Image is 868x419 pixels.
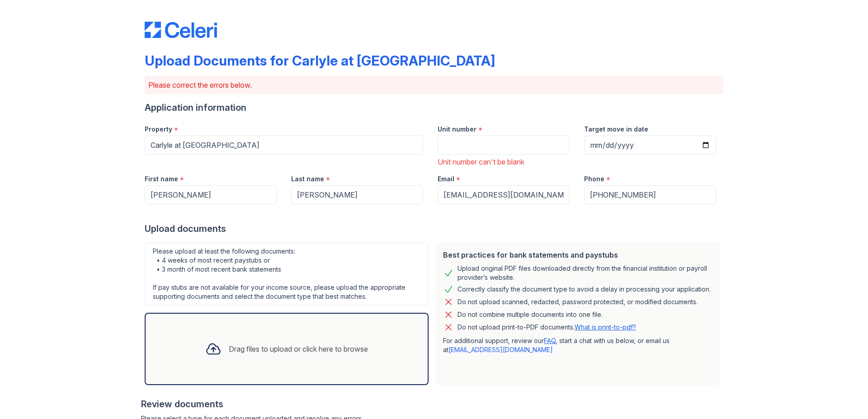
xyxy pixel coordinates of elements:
div: Do not upload scanned, redacted, password protected, or modified documents. [458,297,698,307]
label: Email [438,174,454,184]
label: Target move in date [584,125,648,134]
img: CE_Logo_Blue-a8612792a0a2168367f1c8372b55b34899dd931a85d93a1a3d3e32e68fde9ad4.png [145,22,217,38]
div: Upload original PDF files downloaded directly from the financial institution or payroll provider’... [458,264,712,282]
p: Do not upload print-to-PDF documents. [458,323,636,332]
a: What is print-to-pdf? [575,323,636,331]
label: Property [145,125,172,134]
div: Unit number can't be blank [438,156,570,167]
div: Do not combine multiple documents into one file. [458,309,603,320]
div: Best practices for bank statements and paystubs [443,250,712,260]
div: Please upload at least the following documents: • 4 weeks of most recent paystubs or • 3 month of... [145,242,429,306]
label: Unit number [438,125,476,134]
label: First name [145,174,178,184]
div: Correctly classify the document type to avoid a delay in processing your application. [458,284,711,295]
div: Drag files to upload or click here to browse [229,344,368,354]
a: [EMAIL_ADDRESS][DOMAIN_NAME] [448,346,553,353]
label: Phone [584,174,604,184]
div: Review documents [141,398,723,410]
div: Upload Documents for Carlyle at [GEOGRAPHIC_DATA] [145,52,495,69]
a: FAQ [544,337,556,344]
p: Please correct the errors below. [148,80,720,90]
p: For additional support, review our , start a chat with us below, or email us at [443,336,712,354]
label: Last name [291,174,324,184]
div: Upload documents [145,222,723,235]
div: Application information [145,101,723,114]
